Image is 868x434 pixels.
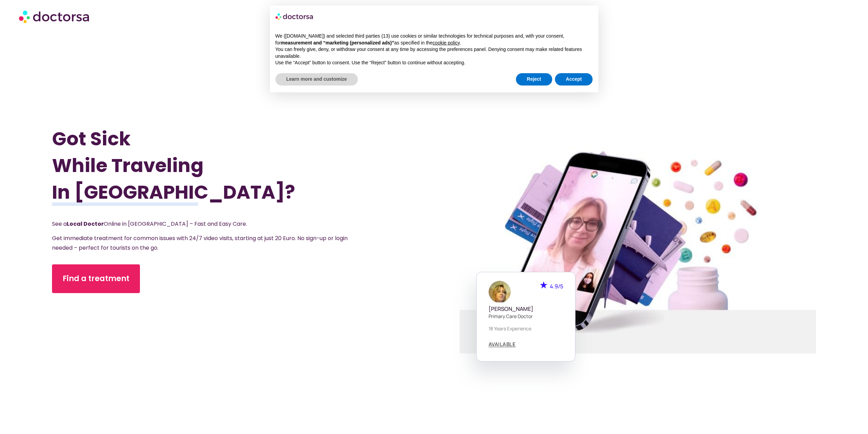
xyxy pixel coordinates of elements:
p: Primary care doctor [489,313,563,320]
a: Find a treatment [52,264,140,293]
p: We ([DOMAIN_NAME]) and selected third parties (13) use cookies or similar technologies for techni... [275,33,593,46]
button: Reject [516,73,552,86]
p: Use the “Accept” button to consent. Use the “Reject” button to continue without accepting. [275,60,593,66]
a: cookie policy [432,40,459,45]
img: logo [275,11,314,22]
h1: Got Sick While Traveling In [GEOGRAPHIC_DATA]? [52,126,377,206]
strong: Local Doctor [67,220,104,228]
strong: measurement and “marketing (personalized ads)” [281,40,394,45]
button: Accept [555,73,593,86]
p: You can freely give, deny, or withdraw your consent at any time by accessing the preferences pane... [275,46,593,60]
button: Learn more and customize [275,73,358,86]
p: 18 years experience [489,325,563,332]
span: Get immediate treatment for common issues with 24/7 video visits, starting at just 20 Euro. No si... [52,234,348,252]
span: See a Online in [GEOGRAPHIC_DATA] – Fast and Easy Care. [52,220,247,228]
a: AVAILABLE [489,342,516,347]
span: 4.9/5 [550,282,563,290]
span: Find a treatment [63,273,129,284]
h5: [PERSON_NAME] [489,306,563,312]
